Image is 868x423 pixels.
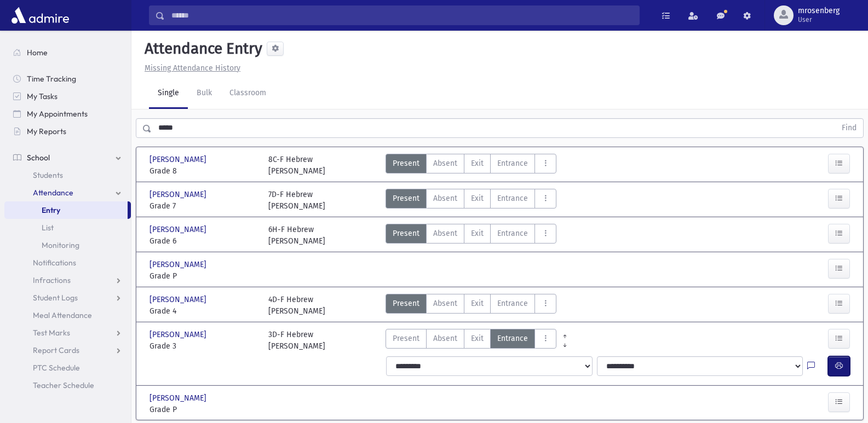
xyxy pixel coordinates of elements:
div: AttTypes [386,294,556,317]
span: Entry [42,205,60,215]
span: [PERSON_NAME] [150,224,209,235]
span: List [42,223,54,233]
span: Attendance [33,188,73,198]
div: AttTypes [386,224,556,247]
a: Student Logs [4,289,131,306]
input: Search [165,5,639,25]
span: Entrance [497,333,528,344]
h5: Attendance Entry [140,39,262,58]
div: 4D-F Hebrew [PERSON_NAME] [268,294,325,317]
span: User [798,15,840,24]
span: Present [393,333,419,344]
span: Grade P [150,404,257,415]
span: Teacher Schedule [33,380,94,390]
span: Grade 3 [150,340,257,352]
span: My Reports [27,126,66,136]
span: Entrance [497,228,528,239]
span: Test Marks [33,328,70,338]
a: Bulk [188,78,221,109]
div: 8C-F Hebrew [PERSON_NAME] [268,154,325,177]
div: AttTypes [386,154,556,177]
span: [PERSON_NAME] [150,392,209,404]
span: Time Tracking [27,74,76,84]
span: Entrance [497,298,528,309]
span: Grade 8 [150,165,257,177]
a: Infractions [4,271,131,289]
span: Present [393,298,419,309]
a: Teacher Schedule [4,376,131,394]
a: Missing Attendance History [140,63,240,73]
span: [PERSON_NAME] [150,189,209,200]
a: Test Marks [4,324,131,341]
span: Absent [433,193,457,204]
a: Monitoring [4,236,131,254]
span: Students [33,170,63,180]
span: School [27,153,50,163]
span: Grade 6 [150,235,257,247]
span: Student Logs [33,293,78,303]
span: Notifications [33,258,76,268]
a: My Appointments [4,105,131,123]
span: Meal Attendance [33,310,92,320]
a: Students [4,166,131,184]
span: Entrance [497,158,528,169]
a: Attendance [4,184,131,201]
span: Report Cards [33,345,79,355]
span: Exit [471,228,484,239]
span: PTC Schedule [33,363,80,373]
span: Grade 7 [150,200,257,212]
span: Grade 4 [150,305,257,317]
span: mrosenberg [798,7,840,15]
button: Find [835,119,863,137]
span: Grade P [150,270,257,282]
span: Present [393,158,419,169]
a: List [4,219,131,236]
span: [PERSON_NAME] [150,259,209,270]
div: AttTypes [386,189,556,212]
div: 6H-F Hebrew [PERSON_NAME] [268,224,325,247]
span: Exit [471,333,484,344]
div: AttTypes [386,329,556,352]
span: My Tasks [27,91,58,101]
span: Present [393,193,419,204]
span: [PERSON_NAME] [150,294,209,305]
span: [PERSON_NAME] [150,329,209,340]
a: PTC Schedule [4,359,131,376]
span: Exit [471,158,484,169]
a: School [4,149,131,166]
a: Entry [4,201,128,219]
span: Infractions [33,275,71,285]
a: Meal Attendance [4,306,131,324]
span: Home [27,48,48,57]
a: Classroom [221,78,275,109]
span: Absent [433,228,457,239]
u: Missing Attendance History [145,63,240,73]
a: Notifications [4,254,131,271]
a: Single [149,78,188,109]
span: Entrance [497,193,528,204]
div: 3D-F Hebrew [PERSON_NAME] [268,329,325,352]
span: [PERSON_NAME] [150,154,209,165]
a: My Reports [4,123,131,140]
span: Monitoring [42,240,79,250]
a: Home [4,44,131,61]
div: 7D-F Hebrew [PERSON_NAME] [268,189,325,212]
a: Report Cards [4,341,131,359]
span: Absent [433,333,457,344]
span: Absent [433,158,457,169]
a: My Tasks [4,88,131,105]
span: Present [393,228,419,239]
a: Time Tracking [4,70,131,88]
span: My Appointments [27,109,88,119]
span: Exit [471,298,484,309]
img: AdmirePro [9,4,72,26]
span: Absent [433,298,457,309]
span: Exit [471,193,484,204]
